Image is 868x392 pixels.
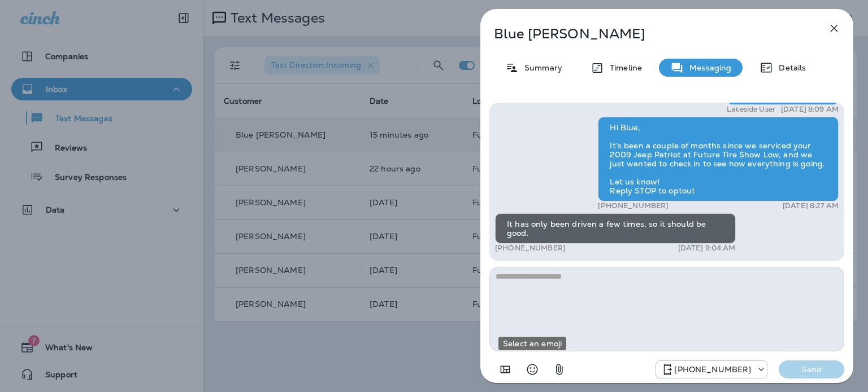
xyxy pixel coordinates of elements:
[773,63,806,72] p: Details
[521,358,544,381] button: Select an emoji
[494,26,802,42] p: Blue [PERSON_NAME]
[498,337,566,350] div: Select an emoji
[674,365,751,374] p: [PHONE_NUMBER]
[604,63,642,72] p: Timeline
[598,201,669,210] p: [PHONE_NUMBER]
[656,363,767,376] div: +1 (928) 232-1970
[519,63,562,72] p: Summary
[684,63,731,72] p: Messaging
[494,358,517,381] button: Add in a premade template
[727,105,775,114] p: Lakeside User
[678,244,736,253] p: [DATE] 9:04 AM
[598,117,839,201] div: Hi Blue, It’s been a couple of months since we serviced your 2009 Jeep Patriot at Future Tire Sho...
[781,105,839,114] p: [DATE] 8:09 AM
[783,201,839,210] p: [DATE] 8:27 AM
[495,213,736,244] div: It has only been driven a few times, so it should be good.
[495,244,566,253] p: [PHONE_NUMBER]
